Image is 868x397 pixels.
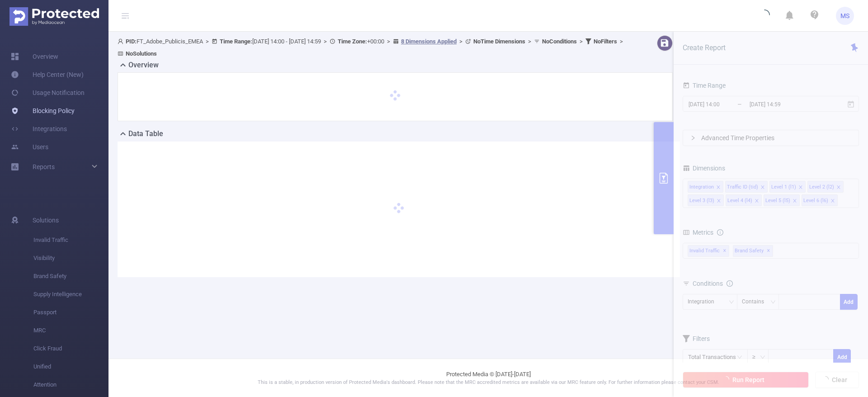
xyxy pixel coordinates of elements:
b: No Filters [594,38,617,45]
span: MS [840,7,849,25]
a: Usage Notification [11,84,85,102]
b: No Solutions [126,50,157,57]
p: This is a stable, in production version of Protected Media's dashboard. Please note that the MRC ... [131,379,845,387]
span: > [203,38,212,45]
b: No Conditions [542,38,577,45]
img: Protected Media [9,7,99,26]
i: icon: loading [759,9,770,22]
span: > [384,38,393,45]
a: Integrations [11,120,67,138]
span: Attention [33,376,108,394]
a: Help Center (New) [11,66,84,84]
span: Invalid Traffic [33,231,108,249]
span: > [525,38,534,45]
h2: Data Table [128,128,163,139]
a: Blocking Policy [11,102,75,120]
span: Reports [33,163,55,170]
span: Solutions [33,211,59,229]
b: Time Zone: [338,38,367,45]
a: Users [11,138,48,156]
span: > [457,38,465,45]
span: Click Fraud [33,340,108,358]
a: Reports [33,158,55,176]
span: > [321,38,330,45]
span: > [577,38,585,45]
span: Unified [33,358,108,376]
span: Brand Safety [33,267,108,285]
span: > [617,38,626,45]
h2: Overview [128,60,159,71]
b: No Time Dimensions [473,38,525,45]
footer: Protected Media © [DATE]-[DATE] [108,359,868,397]
span: Supply Intelligence [33,285,108,303]
b: PID: [126,38,137,45]
a: Overview [11,47,58,66]
u: 8 Dimensions Applied [401,38,457,45]
span: MRC [33,321,108,340]
i: icon: user [118,38,126,44]
span: FT_Adobe_Publicis_EMEA [DATE] 14:00 - [DATE] 14:59 +00:00 [118,38,626,57]
b: Time Range: [220,38,252,45]
span: Visibility [33,249,108,267]
span: Passport [33,303,108,321]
